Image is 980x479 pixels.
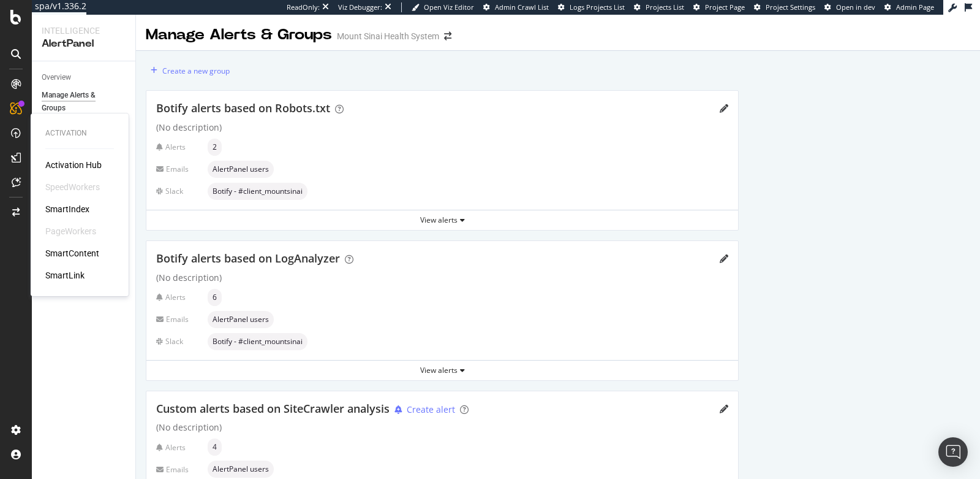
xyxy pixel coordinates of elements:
[213,316,269,323] span: AlertPanel users
[495,2,549,12] span: Admin Crawl List
[146,365,738,375] div: View alerts
[156,121,728,134] div: (No description)
[213,466,269,473] span: AlertPanel users
[558,2,625,12] a: Logs Projects List
[156,101,330,115] span: Botify alerts based on Robots.txt
[208,439,222,456] div: neutral label
[938,437,968,467] div: Open Intercom Messenger
[720,104,728,113] div: pencil
[213,338,303,345] span: Botify - #client_mountsinai
[213,166,269,173] span: AlertPanel users
[896,2,934,12] span: Admin Page
[444,32,451,40] div: arrow-right-arrow-left
[42,89,115,115] div: Manage Alerts & Groups
[156,421,728,434] div: (No description)
[42,37,126,51] div: AlertPanel
[213,294,217,301] span: 6
[337,30,439,42] div: Mount Sinai Health System
[213,188,303,195] span: Botify - #client_mountsinai
[156,314,203,324] div: Emails
[287,2,320,12] div: ReadOnly:
[390,403,455,416] button: Create alert
[156,336,203,347] div: Slack
[208,183,307,200] div: neutral label
[45,159,102,171] a: Activation Hub
[42,89,127,115] a: Manage Alerts & Groups
[42,71,127,84] a: Overview
[146,361,738,380] button: View alerts
[208,161,274,178] div: neutral label
[146,210,738,230] button: View alerts
[570,2,625,12] span: Logs Projects List
[208,333,307,350] div: neutral label
[156,401,390,416] span: Custom alerts based on SiteCrawler analysis
[156,292,203,302] div: Alerts
[208,289,222,306] div: neutral label
[208,311,274,328] div: neutral label
[407,404,455,416] div: Create alert
[884,2,934,12] a: Admin Page
[156,186,203,196] div: Slack
[693,2,745,12] a: Project Page
[213,443,217,451] span: 4
[483,2,549,12] a: Admin Crawl List
[45,128,114,139] div: Activation
[162,66,230,76] div: Create a new group
[45,181,100,193] div: SpeedWorkers
[720,405,728,413] div: pencil
[208,461,274,478] div: neutral label
[705,2,745,12] span: Project Page
[754,2,815,12] a: Project Settings
[836,2,875,12] span: Open in dev
[156,164,203,174] div: Emails
[146,25,332,45] div: Manage Alerts & Groups
[146,61,230,80] button: Create a new group
[45,225,96,237] div: PageWorkers
[45,203,89,215] a: SmartIndex
[824,2,875,12] a: Open in dev
[766,2,815,12] span: Project Settings
[208,139,222,156] div: neutral label
[720,255,728,263] div: pencil
[45,269,85,282] a: SmartLink
[156,142,203,152] div: Alerts
[424,2,474,12] span: Open Viz Editor
[156,251,340,266] span: Botify alerts based on LogAnalyzer
[146,215,738,225] div: View alerts
[42,25,126,37] div: Intelligence
[634,2,684,12] a: Projects List
[412,2,474,12] a: Open Viz Editor
[156,464,203,475] div: Emails
[45,247,99,259] a: SmartContent
[156,272,728,284] div: (No description)
[646,2,684,12] span: Projects List
[156,442,203,453] div: Alerts
[42,71,71,84] div: Overview
[338,2,382,12] div: Viz Debugger:
[213,144,217,151] span: 2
